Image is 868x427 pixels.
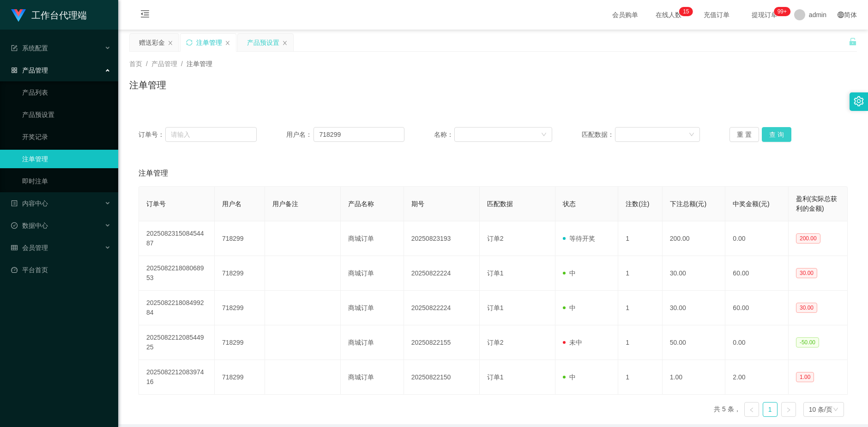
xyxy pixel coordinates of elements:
[563,235,595,242] span: 等待开奖
[187,60,212,67] span: 注单管理
[563,304,576,311] span: 中
[215,325,265,360] td: 718299
[487,339,504,346] span: 订单2
[714,402,741,417] li: 共 5 条，
[686,7,689,16] p: 5
[663,291,726,325] td: 30.00
[11,222,48,229] span: 数据中心
[763,403,777,416] a: 1
[849,37,857,46] i: 图标: unlock
[725,221,789,256] td: 0.00
[139,168,168,179] span: 注单管理
[225,40,230,46] i: 图标: close
[663,325,726,360] td: 50.00
[139,256,215,291] td: 202508221808068953
[341,256,404,291] td: 商城订单
[146,200,166,207] span: 订单号
[22,83,111,102] a: 产品列表
[729,127,759,142] button: 重 置
[222,200,241,207] span: 用户名
[487,200,513,207] span: 匹配数据
[689,132,694,138] i: 图标: down
[670,200,706,207] span: 下注总额(元)
[618,256,663,291] td: 1
[22,105,111,124] a: 产品预设置
[663,360,726,395] td: 1.00
[22,150,111,168] a: 注单管理
[139,360,215,395] td: 202508221208397416
[11,67,18,73] i: 图标: appstore-o
[487,304,504,311] span: 订单1
[796,337,819,348] span: -50.00
[749,407,754,413] i: 图标: left
[341,221,404,256] td: 商城订单
[809,403,832,416] div: 10 条/页
[168,40,173,46] i: 图标: close
[626,200,649,207] span: 注数(注)
[196,34,222,51] div: 注单管理
[725,360,789,395] td: 2.00
[796,233,820,244] span: 200.00
[411,200,424,207] span: 期号
[563,269,576,277] span: 中
[487,269,504,277] span: 订单1
[215,291,265,325] td: 718299
[139,325,215,360] td: 202508221208544925
[215,256,265,291] td: 718299
[11,11,87,18] a: 工作台代理端
[282,40,288,46] i: 图标: close
[341,360,404,395] td: 商城订单
[774,7,790,16] sup: 941
[11,45,18,51] i: 图标: form
[618,325,663,360] td: 1
[663,221,726,256] td: 200.00
[11,9,26,22] img: logo.9652507e.png
[838,12,844,18] i: 图标: global
[434,130,454,140] span: 名称：
[11,222,18,229] i: 图标: check-circle-o
[786,407,791,413] i: 图标: right
[541,132,547,138] i: 图标: down
[11,200,48,207] span: 内容中心
[139,34,165,51] div: 赠送彩金
[404,291,480,325] td: 20250822224
[11,244,48,251] span: 会员管理
[796,303,817,313] span: 30.00
[139,130,165,140] span: 订单号：
[181,60,183,67] span: /
[563,200,576,207] span: 状态
[796,195,837,212] span: 盈利(实际总获利的金额)
[151,60,177,67] span: 产品管理
[563,339,582,346] span: 未中
[215,221,265,256] td: 718299
[618,221,663,256] td: 1
[487,373,504,381] span: 订单1
[165,127,257,142] input: 请输入
[31,0,87,30] h1: 工作台代理端
[348,200,374,207] span: 产品名称
[341,291,404,325] td: 商城订单
[139,221,215,256] td: 202508231508454487
[763,402,778,417] li: 1
[215,360,265,395] td: 718299
[699,12,734,18] span: 充值订单
[139,291,215,325] td: 202508221808499284
[796,268,817,278] span: 30.00
[404,256,480,291] td: 20250822224
[146,60,148,67] span: /
[679,7,693,16] sup: 15
[341,325,404,360] td: 商城订单
[22,172,111,190] a: 即时注单
[854,96,864,106] i: 图标: setting
[762,127,791,142] button: 查 询
[404,221,480,256] td: 20250823193
[129,0,161,30] i: 图标: menu-fold
[563,373,576,381] span: 中
[733,200,769,207] span: 中奖金额(元)
[129,78,166,92] h1: 注单管理
[404,360,480,395] td: 20250822150
[651,12,686,18] span: 在线人数
[11,261,111,279] a: 图标: dashboard平台首页
[618,360,663,395] td: 1
[129,60,142,67] span: 首页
